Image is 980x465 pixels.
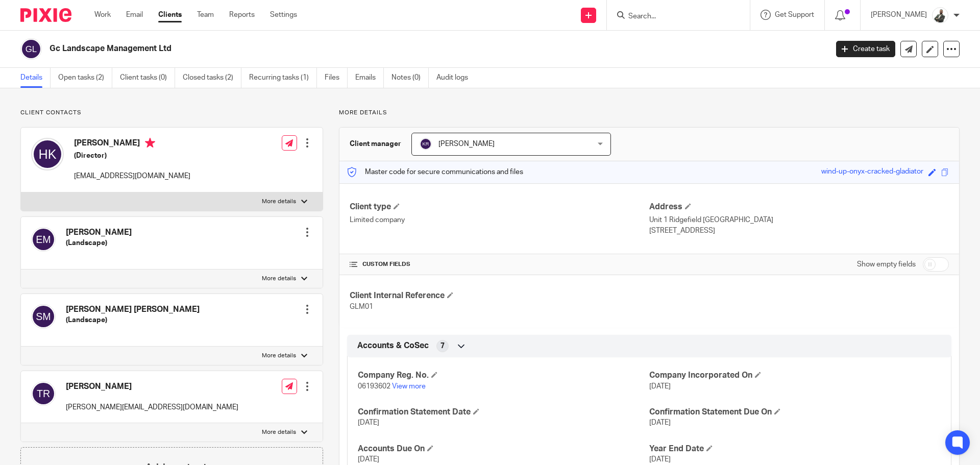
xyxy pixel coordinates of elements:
[66,227,132,238] h4: [PERSON_NAME]
[871,10,927,20] p: [PERSON_NAME]
[31,138,64,170] img: svg%3E
[649,419,671,426] span: [DATE]
[649,370,941,381] h4: Company Incorporated On
[249,68,317,88] a: Recurring tasks (1)
[932,7,948,23] img: AWPHOTO_EXPERTEYE_060.JPG
[74,151,190,161] h5: (Director)
[50,43,667,54] h2: Gc Landscape Management Ltd
[262,352,296,360] p: More details
[358,419,379,426] span: [DATE]
[158,10,182,20] a: Clients
[120,68,175,88] a: Client tasks (0)
[358,407,649,418] h4: Confirmation Statement Date
[74,138,190,151] h4: [PERSON_NAME]
[627,12,719,21] input: Search
[270,10,297,20] a: Settings
[438,140,495,148] span: [PERSON_NAME]
[358,444,649,454] h4: Accounts Due On
[355,68,384,88] a: Emails
[229,10,255,20] a: Reports
[66,238,132,248] h5: (Landscape)
[436,68,476,88] a: Audit logs
[821,166,923,178] div: wind-up-onyx-cracked-gladiator
[126,10,143,20] a: Email
[66,315,200,325] h5: (Landscape)
[145,138,155,148] i: Primary
[197,10,214,20] a: Team
[66,402,238,412] p: [PERSON_NAME][EMAIL_ADDRESS][DOMAIN_NAME]
[20,8,71,22] img: Pixie
[339,109,960,117] p: More details
[66,304,200,315] h4: [PERSON_NAME] [PERSON_NAME]
[775,11,814,18] span: Get Support
[350,290,649,301] h4: Client Internal Reference
[31,227,56,252] img: svg%3E
[20,68,51,88] a: Details
[358,456,379,463] span: [DATE]
[350,202,649,212] h4: Client type
[857,259,916,270] label: Show empty fields
[58,68,112,88] a: Open tasks (2)
[649,444,941,454] h4: Year End Date
[262,428,296,436] p: More details
[20,109,323,117] p: Client contacts
[66,381,238,392] h4: [PERSON_NAME]
[350,139,401,149] h3: Client manager
[649,383,671,390] span: [DATE]
[350,215,649,225] p: Limited company
[31,304,56,329] img: svg%3E
[358,383,390,390] span: 06193602
[358,370,649,381] h4: Company Reg. No.
[420,138,432,150] img: svg%3E
[183,68,241,88] a: Closed tasks (2)
[649,202,949,212] h4: Address
[649,407,941,418] h4: Confirmation Statement Due On
[325,68,348,88] a: Files
[392,383,426,390] a: View more
[440,341,445,351] span: 7
[649,226,949,236] p: [STREET_ADDRESS]
[649,215,949,225] p: Unit 1 Ridgefield [GEOGRAPHIC_DATA]
[836,41,895,57] a: Create task
[94,10,111,20] a: Work
[74,171,190,181] p: [EMAIL_ADDRESS][DOMAIN_NAME]
[20,38,42,60] img: svg%3E
[357,340,429,351] span: Accounts & CoSec
[262,275,296,283] p: More details
[350,303,373,310] span: GLM01
[649,456,671,463] span: [DATE]
[347,167,523,177] p: Master code for secure communications and files
[391,68,429,88] a: Notes (0)
[350,260,649,268] h4: CUSTOM FIELDS
[262,198,296,206] p: More details
[31,381,56,406] img: svg%3E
